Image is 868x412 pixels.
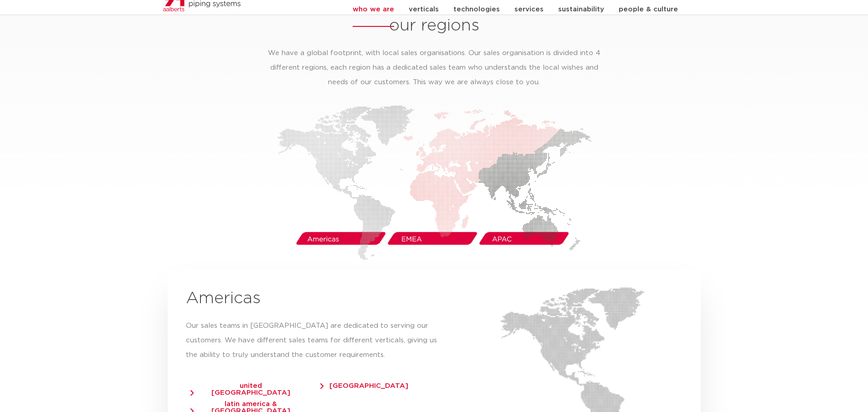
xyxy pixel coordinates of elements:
[320,382,408,389] span: [GEOGRAPHIC_DATA]
[190,382,303,396] span: united [GEOGRAPHIC_DATA]
[186,319,447,362] p: Our sales teams in [GEOGRAPHIC_DATA] are dedicated to serving our customers. We have different sa...
[168,15,701,37] h2: our regions
[320,378,422,389] a: [GEOGRAPHIC_DATA]
[261,46,607,90] p: We have a global footprint, with local sales organisations. Our sales organisation is divided int...
[186,288,447,310] h2: Americas
[190,378,316,396] a: united [GEOGRAPHIC_DATA]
